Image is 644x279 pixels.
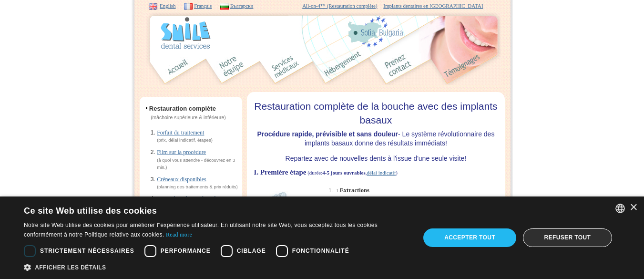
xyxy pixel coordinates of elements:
span: I. Première étape [254,168,307,176]
: Notre site Web utilise des cookies pour améliorer l"expérience utilisateur. En utilisant notre si... [24,222,378,238]
a: Contacts [384,63,421,70]
a: Clinique et équipe [213,63,248,70]
a: Créneaux disponibles [157,176,206,183]
h2: - Le système révolutionnaire des implants basaux donne des résultats immédiats! [254,130,498,148]
p: Toutes les extractions (en cas de besoin) se font (administrée par un anesthétiste qualifié). [336,177,496,214]
div: Close [630,204,637,211]
a: English [160,3,176,9]
b: Procédure rapide, prévisible et sans douleur [257,130,398,138]
span: (à quoi vous attendre - découvrez en 3 min.) [157,157,235,170]
h2: Repartez avec de nouvelles dents à l'issue d'une seule visite! [254,153,498,164]
div: Accepter tout [423,228,516,247]
b: Extractions [340,187,369,194]
a: Le système des implants basaux [157,195,230,202]
div: Refuser tout [523,228,612,247]
img: 5.jpg [364,50,384,85]
a: Témoignages [441,63,501,70]
img: offer_fr.jpg [270,50,301,85]
span: Afficher les détails [35,264,106,271]
a: Read more, opens a new window [166,231,192,238]
img: dot.gif [146,107,147,110]
span: (mâchoire supérieure & inférieure) [146,115,226,120]
div: Afficher les détails [24,262,409,272]
img: 2.jpg [192,50,213,85]
img: 1. Bridge fixe sur implants (Charge immédiate) [256,177,327,240]
img: appointment_fr.jpg [384,50,421,85]
img: accommodation_fr.jpg [322,50,364,85]
strong: 4-5 jours ouvrables [322,170,365,176]
img: 1.jpg [143,50,165,85]
a: Forfait du traitement [157,129,204,136]
span: Ciblage [237,247,266,255]
a: Français [194,3,212,9]
img: testimonials_fr.jpg [441,50,501,85]
b: Restauration complète [149,105,216,112]
a: Accueil [165,63,192,70]
div: Ce site Web utilise des cookies [24,202,385,217]
a: Implants dentaires en [GEOGRAPHIC_DATA] [383,3,483,9]
a: délai indicatif [367,170,396,176]
img: logo.gif [160,16,211,50]
a: All-on-4™ (Restauration complète) [302,3,377,9]
img: 3.jpg [248,50,270,85]
img: 4.jpg [301,50,322,85]
a: Film sur la procédure [157,149,206,155]
img: BG [220,3,229,9]
img: EN [149,3,157,9]
span: 1. [336,188,340,193]
span: (prix, délai indicatif, étapes) [157,137,213,143]
img: 6.jpg [421,50,441,85]
img: FR [184,3,193,9]
h1: Restauration complète de la bouche avec des implants basaux [254,92,498,127]
a: Български [230,3,254,9]
img: team_fr.jpg [213,50,248,85]
span: Performance [161,247,211,255]
span: (planning des traitements & prix réduits) [157,184,238,189]
a: Bouche entière implants dentaires (prix complet, délais, étapes) [270,63,301,70]
span: (durée: , ) [307,170,398,176]
img: home_fr.jpg [165,50,192,85]
span: Strictement nécessaires [40,247,134,255]
a: Hébergement à Sofia [322,63,364,70]
span: Fonctionnalité [292,247,349,255]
